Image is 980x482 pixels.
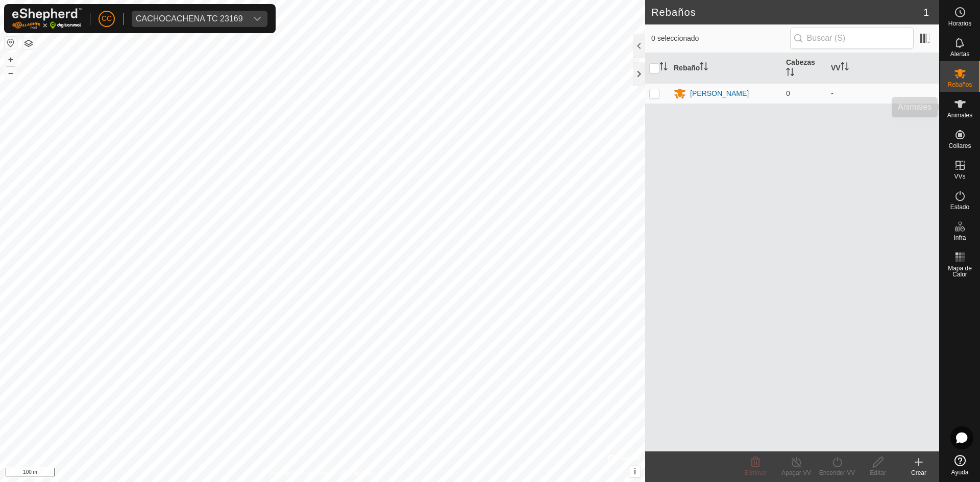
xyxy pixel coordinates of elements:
p-sorticon: Activar para ordenar [841,64,849,72]
div: Apagar VV [776,468,817,477]
div: CACHOCACHENA TC 23169 [136,15,243,23]
button: Restablecer Mapa [5,37,17,49]
a: Contáctenos [341,469,375,478]
div: [PERSON_NAME] [690,88,749,99]
span: Rebaños [947,82,972,88]
span: CC [102,13,112,24]
img: Logo Gallagher [12,8,82,29]
div: Encender VV [817,468,857,477]
span: 1 [923,5,929,20]
span: CACHOCACHENA TC 23169 [132,11,247,27]
input: Buscar (S) [790,28,914,49]
button: Capas del Mapa [22,37,35,49]
p-sorticon: Activar para ordenar [786,69,794,78]
a: Política de Privacidad [270,469,329,478]
span: Animales [947,112,972,118]
span: Estado [950,204,969,210]
span: i [634,467,636,476]
th: VV [827,53,939,84]
span: Eliminar [744,469,766,476]
p-sorticon: Activar para ordenar [659,64,668,72]
span: Ayuda [951,469,969,475]
th: Rebaño [670,53,782,84]
button: + [5,54,17,66]
p-sorticon: Activar para ordenar [700,64,708,72]
span: Infra [953,235,966,241]
div: Editar [857,468,898,477]
span: Mapa de Calor [942,265,977,277]
a: Ayuda [940,451,980,479]
h2: Rebaños [651,6,923,18]
span: Collares [948,143,971,149]
div: Crear [898,468,939,477]
th: Cabezas [782,53,827,84]
button: i [629,466,641,477]
span: 0 [786,89,790,97]
button: – [5,67,17,79]
span: Alertas [950,51,969,57]
span: 0 seleccionado [651,33,790,44]
span: VVs [954,173,965,180]
span: Horarios [948,20,971,27]
td: - [827,83,939,104]
div: dropdown trigger [247,11,267,27]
